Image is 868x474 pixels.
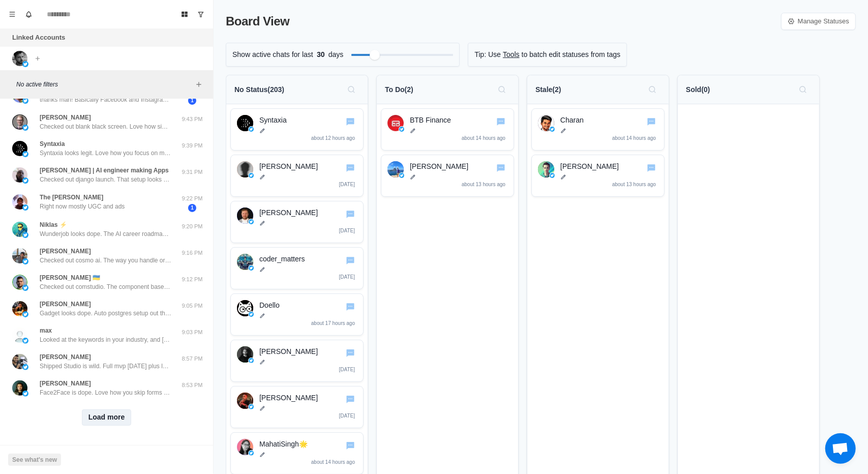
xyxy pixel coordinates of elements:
[387,115,404,131] img: BTB Finance
[531,108,665,151] div: Go to chatCharantwitterCharanabout 14 hours ago
[259,161,357,172] p: [PERSON_NAME]
[40,282,172,291] p: Checked out comstudio. The component based content blocks and cookie-less analytics are actually ...
[345,116,356,127] button: Go to chat
[230,247,364,289] div: Go to chatcoder_matterstwittercoder_matters[DATE]
[339,227,355,234] p: [DATE]
[612,134,656,142] p: about 14 hours ago
[339,412,355,420] p: [DATE]
[40,166,169,175] p: [PERSON_NAME] | AI engineer making Apps
[12,141,27,156] img: picture
[339,366,355,373] p: [DATE]
[343,81,360,98] button: Search
[370,50,380,60] div: Filter by activity days
[22,364,28,370] img: picture
[176,6,193,22] button: Board View
[538,115,554,131] img: Charan
[249,173,254,178] img: twitter
[345,440,356,451] button: Go to chat
[259,208,357,218] p: [PERSON_NAME]
[612,181,656,188] p: about 13 hours ago
[259,346,357,357] p: [PERSON_NAME]
[40,256,172,265] p: Checked out cosmo ai. The way you handle orders and customer chats all in whatsapp is actually su...
[560,161,658,172] p: [PERSON_NAME]
[22,61,28,67] img: picture
[40,122,172,131] p: Checked out blank black screen. Love how simple it is for saving battery while listening to stuff...
[345,347,356,359] button: Go to chat
[259,393,357,403] p: [PERSON_NAME]
[345,394,356,405] button: Go to chat
[345,209,356,220] button: Go to chat
[12,167,27,183] img: picture
[40,335,172,344] p: Looked at the keywords in your industry, and [URL] agents can make pantom win.
[550,127,555,132] img: twitter
[237,346,253,363] img: Ömer Eker
[825,433,856,464] a: Open chat
[385,84,413,95] p: To Do ( 2 )
[410,115,507,126] p: BTB Finance
[20,6,37,22] button: Notifications
[410,161,507,172] p: [PERSON_NAME]
[40,352,91,362] p: [PERSON_NAME]
[193,6,209,22] button: Show unread conversations
[345,255,356,266] button: Go to chat
[230,293,364,336] div: Go to chatDoellotwitterDoelloabout 17 hours ago
[179,194,205,203] p: 9:22 PM
[387,161,404,177] img: Antonio 🅿️
[22,204,28,211] img: picture
[237,254,253,270] img: coder_matters
[550,173,555,178] img: twitter
[179,115,205,124] p: 9:43 PM
[249,358,254,363] img: twitter
[313,49,328,60] span: 30
[40,326,52,335] p: max
[259,254,357,264] p: coder_matters
[12,33,65,43] p: Linked Accounts
[345,162,356,173] button: Go to chat
[22,151,28,157] img: picture
[179,381,205,390] p: 8:53 PM
[495,116,506,127] button: Go to chat
[40,95,172,104] p: thanks man! Basically Facebook and Instagram. Huge in [GEOGRAPHIC_DATA]
[226,12,289,31] p: Board View
[531,155,665,197] div: Go to chatSoham Ratnaparkhitwitter[PERSON_NAME]about 13 hours ago
[22,311,28,317] img: picture
[503,49,520,60] a: Tools
[12,275,27,290] img: picture
[12,301,27,316] img: picture
[12,222,27,237] img: picture
[12,354,27,369] img: picture
[179,249,205,257] p: 9:16 PM
[249,312,254,317] img: twitter
[462,134,505,142] p: about 14 hours ago
[22,98,28,104] img: picture
[179,328,205,337] p: 9:03 PM
[646,162,657,173] button: Go to chat
[40,362,172,371] p: Shipped Studio is wild. Full mvp [DATE] plus landing page and integrations is actually crazy fast...
[40,139,65,149] p: Syntaxia
[311,458,355,466] p: about 14 hours ago
[40,229,172,239] p: Wunderjob looks dope. The AI career roadmap and smart job matching is actually super useful for j...
[16,80,193,89] p: No active filters
[230,386,364,428] div: Go to chatJaketwitter[PERSON_NAME][DATE]
[22,125,28,131] img: picture
[249,265,254,271] img: twitter
[179,302,205,310] p: 9:05 PM
[40,273,100,282] p: [PERSON_NAME] 🇺🇦
[82,409,132,426] button: Load more
[686,84,710,95] p: Sold ( 0 )
[4,6,20,22] button: Menu
[12,380,27,396] img: picture
[188,204,196,212] span: 1
[40,220,67,229] p: Niklas ⚡️
[249,219,254,224] img: twitter
[40,379,91,388] p: [PERSON_NAME]
[230,340,364,382] div: Go to chatÖmer Ekertwitter[PERSON_NAME][DATE]
[522,49,621,60] p: to batch edit statuses from tags
[22,285,28,291] img: picture
[12,328,27,343] img: picture
[32,52,44,65] button: Add account
[8,454,61,466] button: See what's new
[179,141,205,150] p: 9:39 PM
[339,181,355,188] p: [DATE]
[328,49,344,60] p: days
